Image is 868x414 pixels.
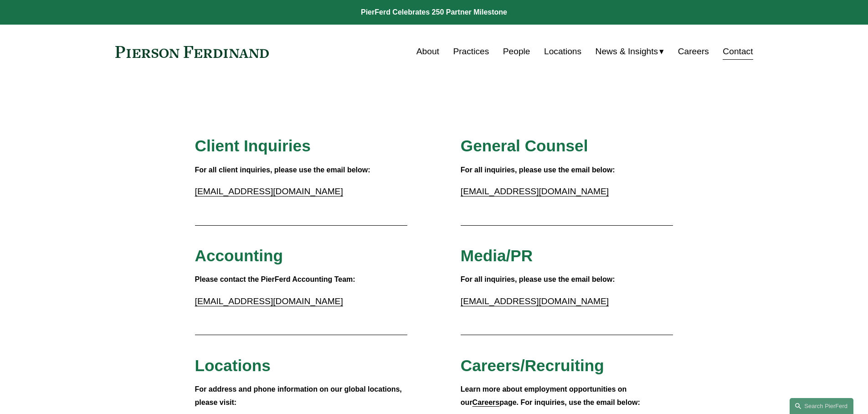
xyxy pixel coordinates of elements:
a: Careers [678,43,709,60]
a: Locations [544,43,581,60]
a: Practices [453,43,489,60]
span: Client Inquiries [195,137,311,155]
strong: For all inquiries, please use the email below: [461,166,615,174]
span: Locations [195,357,271,374]
a: [EMAIL_ADDRESS][DOMAIN_NAME] [195,186,343,196]
a: [EMAIL_ADDRESS][DOMAIN_NAME] [461,186,609,196]
strong: For address and phone information on our global locations, please visit: [195,385,404,406]
a: folder dropdown [596,43,664,60]
span: Media/PR [461,247,533,264]
span: News & Insights [596,44,658,60]
strong: For all inquiries, please use the email below: [461,275,615,283]
a: Careers [473,398,500,406]
span: Accounting [195,247,283,264]
strong: Learn more about employment opportunities on our [461,385,629,406]
strong: Please contact the PierFerd Accounting Team: [195,275,355,283]
strong: For all client inquiries, please use the email below: [195,166,370,174]
a: People [503,43,530,60]
a: [EMAIL_ADDRESS][DOMAIN_NAME] [461,296,609,306]
strong: page. For inquiries, use the email below: [499,398,640,406]
span: Careers/Recruiting [461,357,604,374]
a: Contact [723,43,753,60]
span: General Counsel [461,137,588,155]
a: About [416,43,439,60]
a: [EMAIL_ADDRESS][DOMAIN_NAME] [195,296,343,306]
a: Search this site [790,398,853,414]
